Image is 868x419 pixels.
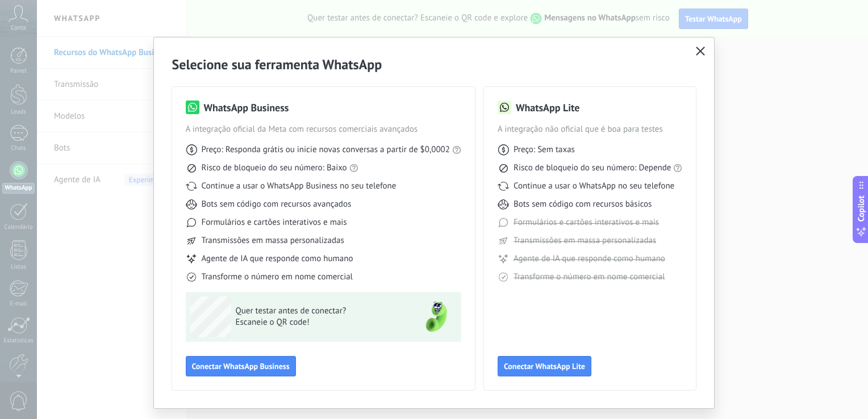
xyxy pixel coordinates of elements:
span: Transforme o número em nome comercial [202,271,353,283]
span: A integração não oficial que é boa para testes [498,124,683,135]
span: Agente de IA que responde como humano [514,253,665,265]
span: Conectar WhatsApp Business [192,362,290,370]
span: Bots sem código com recursos básicos [514,199,652,210]
span: Formulários e cartões interativos e mais [514,217,659,228]
span: Agente de IA que responde como humano [202,253,353,265]
span: Transforme o número em nome comercial [514,271,665,283]
span: Continue a usar o WhatsApp Business no seu telefone [202,181,397,192]
button: Conectar WhatsApp Lite [498,356,591,376]
span: A integração oficial da Meta com recursos comerciais avançados [186,124,461,135]
img: green-phone.png [416,296,457,337]
span: Escaneie o QR code! [236,317,402,328]
h3: WhatsApp Business [204,100,289,115]
span: Preço: Responda grátis ou inicie novas conversas a partir de $0,0002 [202,144,450,156]
h3: WhatsApp Lite [516,100,579,115]
span: Bots sem código com recursos avançados [202,199,352,210]
span: Copilot [856,196,867,222]
span: Preço: Sem taxas [514,144,575,156]
span: Continue a usar o WhatsApp no seu telefone [514,181,674,192]
span: Transmissões em massa personalizadas [514,235,656,246]
span: Risco de bloqueio do seu número: Baixo [202,162,347,174]
span: Risco de bloqueio do seu número: Depende [514,162,671,174]
span: Quer testar antes de conectar? [236,305,402,317]
h2: Selecione sua ferramenta WhatsApp [172,56,696,73]
span: Conectar WhatsApp Lite [504,362,585,370]
button: Conectar WhatsApp Business [186,356,296,376]
span: Transmissões em massa personalizadas [202,235,344,246]
span: Formulários e cartões interativos e mais [202,217,347,228]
